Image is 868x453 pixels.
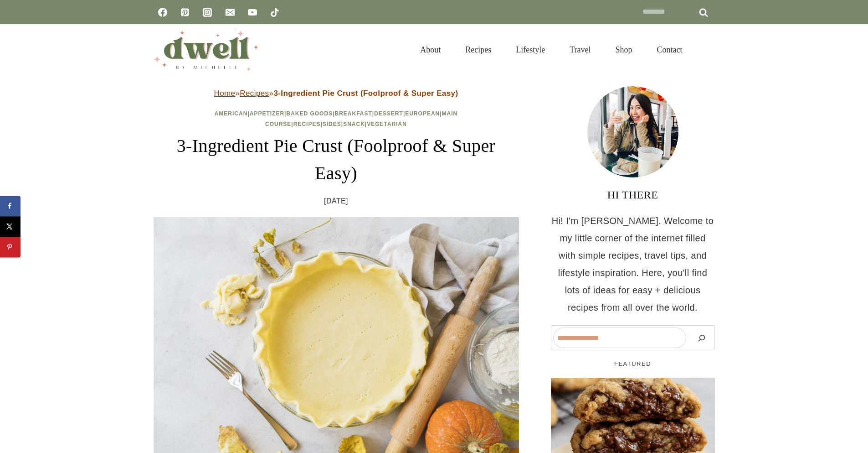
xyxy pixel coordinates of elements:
img: DWELL by michelle [154,29,258,71]
nav: Primary Navigation [408,34,694,66]
a: Breakfast [334,110,372,117]
h1: 3-Ingredient Pie Crust (Foolproof & Super Easy) [154,132,519,187]
button: View Search Form [699,42,715,57]
span: » » [214,89,458,98]
a: Snack [343,121,365,127]
a: Lifestyle [503,34,557,66]
a: Email [221,3,239,21]
a: European [405,110,440,117]
p: Hi! I'm [PERSON_NAME]. Welcome to my little corner of the internet filled with simple recipes, tr... [551,212,715,316]
strong: 3-Ingredient Pie Crust (Foolproof & Super Easy) [273,89,458,98]
a: Vegetarian [367,121,407,127]
time: [DATE] [324,194,348,208]
a: Dessert [374,110,403,117]
a: Appetizer [250,110,284,117]
a: Baked Goods [286,110,333,117]
a: About [408,34,453,66]
span: | | | | | | | | | | [215,110,458,127]
a: Instagram [198,3,216,21]
a: Recipes [453,34,503,66]
a: YouTube [243,3,262,21]
a: Recipes [240,89,269,98]
a: American [215,110,248,117]
h5: FEATURED [551,359,715,369]
a: Travel [557,34,603,66]
a: Shop [603,34,644,66]
a: Sides [323,121,341,127]
button: Search [691,328,713,348]
h3: HI THERE [551,187,715,203]
a: Contact [645,34,695,66]
a: Recipes [293,121,321,127]
a: TikTok [266,3,284,21]
a: Facebook [154,3,172,21]
a: Home [214,89,235,98]
a: Pinterest [176,3,194,21]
